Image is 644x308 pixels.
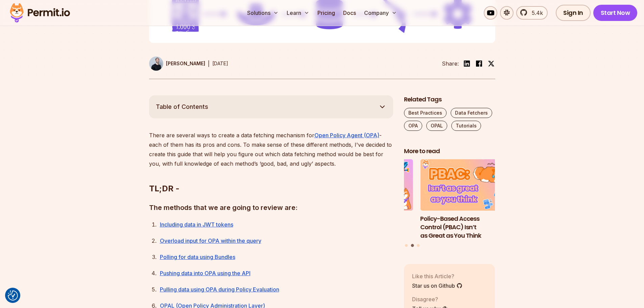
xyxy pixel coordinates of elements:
[420,159,511,240] a: Policy-Based Access Control (PBAC) Isn’t as Great as You ThinkPolicy-Based Access Control (PBAC) ...
[412,282,462,290] a: Star us on Github
[516,6,548,20] a: 5.4k
[417,244,420,247] button: Go to slide 3
[404,121,422,131] a: OPA
[156,102,208,112] span: Table of Contents
[8,290,18,301] button: Consent Preferences
[322,215,413,240] h3: How to Use JWTs for Authorization: Best Practices and Common Mistakes
[475,60,483,68] img: facebook
[556,5,591,21] a: Sign In
[451,108,492,118] a: Data Fetchers
[166,60,205,67] p: [PERSON_NAME]
[284,6,312,20] button: Learn
[8,290,18,301] img: Revisit consent button
[244,6,281,20] button: Solutions
[463,60,471,68] img: linkedin
[451,121,481,131] a: Tutorials
[208,60,210,68] div: |
[340,6,359,20] a: Docs
[160,286,279,293] a: Pulling data using OPA during Policy Evaluation
[528,9,543,17] span: 5.4k
[149,56,163,71] img: Oded Ben David
[160,254,235,260] a: Polling for data using Bundles
[593,5,638,21] a: Start Now
[322,159,413,240] li: 1 of 3
[404,147,495,156] h2: More to read
[149,95,393,118] button: Table of Contents
[404,108,447,118] a: Best Practices
[412,272,462,280] p: Like this Article?
[149,156,393,194] h2: TL;DR -
[361,6,400,20] button: Company
[412,295,448,303] p: Disagree?
[404,159,495,248] div: Posts
[149,131,393,168] p: There are several ways to create a data fetching mechanism for - each of them has its pros and co...
[420,159,511,211] img: Policy-Based Access Control (PBAC) Isn’t as Great as You Think
[315,6,338,20] a: Pricing
[212,61,228,66] time: [DATE]
[149,56,205,71] a: [PERSON_NAME]
[314,132,379,139] a: Open Policy Agent (OPA)
[7,1,73,24] img: Permit logo
[160,221,233,228] a: Including data in JWT tokens
[160,270,251,277] a: Pushing data into OPA using the API
[160,237,261,244] a: Overload input for OPA within the query
[426,121,447,131] a: OPAL
[442,60,459,68] li: Share:
[488,60,495,67] img: twitter
[420,215,511,240] h3: Policy-Based Access Control (PBAC) Isn’t as Great as You Think
[405,244,408,247] button: Go to slide 1
[149,202,393,213] h3: The methods that we are going to review are:
[420,159,511,240] li: 2 of 3
[411,244,414,247] button: Go to slide 2
[404,95,495,104] h2: Related Tags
